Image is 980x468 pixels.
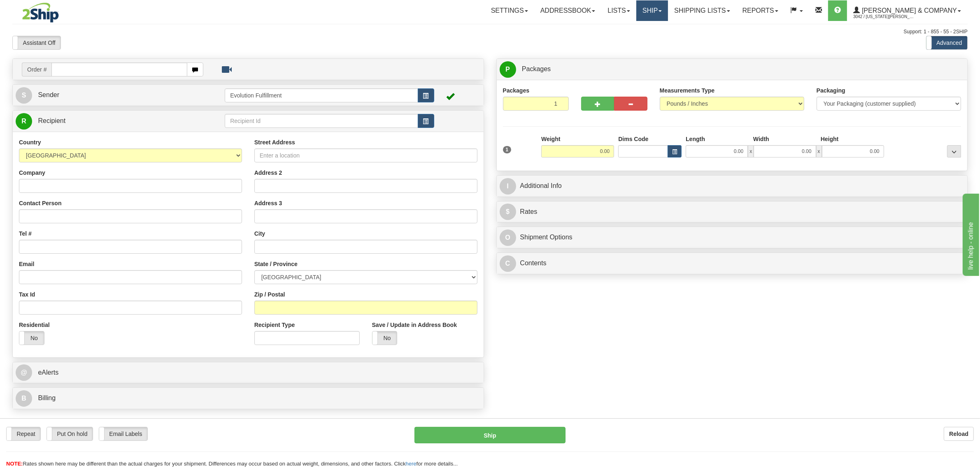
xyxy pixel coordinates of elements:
[19,331,44,345] label: No
[500,61,516,78] span: P
[500,204,965,220] a: $Rates
[753,135,769,143] label: Width
[19,290,35,299] label: Tax Id
[860,7,957,14] span: [PERSON_NAME] & Company
[254,199,282,207] label: Address 3
[961,192,979,276] iframe: chat widget
[847,0,967,21] a: [PERSON_NAME] & Company 3042 / [US_STATE][PERSON_NAME]
[541,135,560,143] label: Weight
[19,260,34,268] label: Email
[372,321,457,329] label: Save / Update in Address Book
[16,390,32,407] span: B
[821,135,839,143] label: Height
[254,138,295,146] label: Street Address
[16,87,32,104] span: S
[19,199,61,207] label: Contact Person
[22,63,51,76] span: Order #
[500,178,965,195] a: IAdditional Info
[534,0,602,21] a: Addressbook
[38,394,56,401] span: Billing
[6,5,76,15] div: live help - online
[38,117,65,124] span: Recipient
[99,427,147,440] label: Email Labels
[660,86,715,95] label: Measurements Type
[225,88,418,102] input: Sender Id
[254,290,285,299] label: Zip / Postal
[16,113,32,130] span: R
[816,145,822,158] span: x
[13,36,61,49] label: Assistant Off
[38,91,59,98] span: Sender
[47,427,93,440] label: Put On hold
[485,0,534,21] a: Settings
[254,169,282,177] label: Address 2
[500,61,965,78] a: P Packages
[16,364,32,381] span: @
[500,204,516,220] span: $
[926,36,967,49] label: Advanced
[500,229,965,246] a: OShipment Options
[406,461,417,467] a: here
[503,86,530,95] label: Packages
[7,427,40,440] label: Repeat
[748,145,754,158] span: x
[12,2,69,23] img: logo3042.jpg
[254,229,265,238] label: City
[736,0,784,21] a: Reports
[12,28,968,35] div: Support: 1 - 855 - 55 - 2SHIP
[686,135,705,143] label: Length
[254,321,295,329] label: Recipient Type
[500,255,965,272] a: CContents
[500,178,516,195] span: I
[16,113,202,130] a: R Recipient
[16,87,225,104] a: S Sender
[618,135,648,143] label: Dims Code
[522,65,551,72] span: Packages
[601,0,636,21] a: Lists
[19,138,41,146] label: Country
[949,431,968,437] b: Reload
[668,0,736,21] a: Shipping lists
[6,461,23,467] span: NOTE:
[38,369,58,376] span: eAlerts
[19,321,50,329] label: Residential
[503,146,512,153] span: 1
[944,427,974,441] button: Reload
[853,13,915,21] span: 3042 / [US_STATE][PERSON_NAME]
[817,86,845,95] label: Packaging
[16,364,481,381] a: @ eAlerts
[16,390,481,407] a: B Billing
[254,148,477,162] input: Enter a location
[500,255,516,272] span: C
[225,114,418,128] input: Recipient Id
[254,260,298,268] label: State / Province
[947,145,961,158] div: ...
[636,0,668,21] a: Ship
[19,229,32,238] label: Tel #
[414,427,566,443] button: Ship
[19,169,45,177] label: Company
[372,331,397,345] label: No
[500,229,516,246] span: O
